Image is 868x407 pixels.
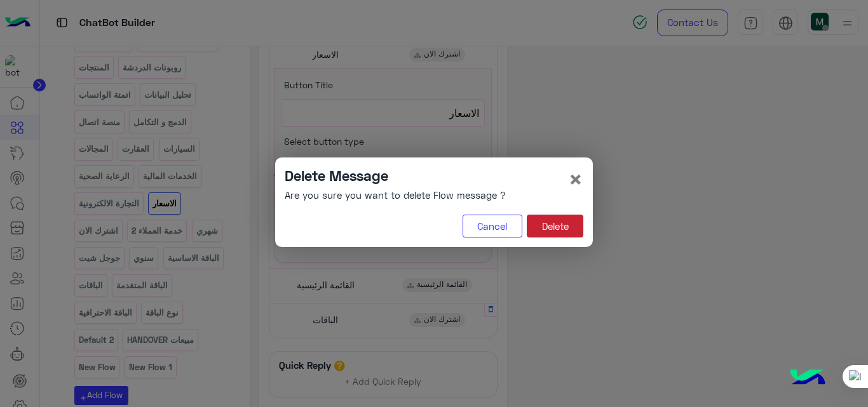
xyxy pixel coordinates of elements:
[285,189,506,201] h6: Are you sure you want to delete Flow message ?
[527,215,583,237] button: Delete
[568,164,583,193] span: ×
[285,167,506,184] h4: Delete Message
[785,356,830,401] img: hulul-logo.png
[463,215,522,237] button: Cancel
[568,167,583,191] button: Close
